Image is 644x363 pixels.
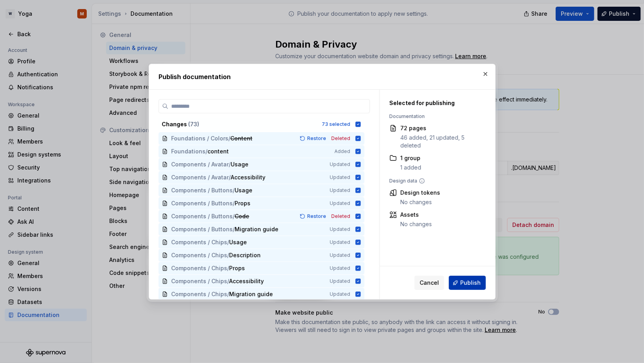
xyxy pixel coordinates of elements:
[171,251,227,259] span: Components / Chips
[229,290,273,298] span: Migration guide
[229,277,264,285] span: Accessibility
[171,160,229,168] span: Components / Avatar
[389,113,477,120] div: Documentation
[233,225,235,233] span: /
[231,160,248,168] span: Usage
[171,147,205,155] span: Foundations
[235,186,252,194] span: Usage
[297,135,330,142] button: Restore
[171,277,227,285] span: Components / Chips
[400,154,421,162] div: 1 group
[334,148,350,155] span: Added
[330,265,350,271] span: Updated
[227,290,229,298] span: /
[330,278,350,284] span: Updated
[207,147,229,155] span: content
[330,291,350,297] span: Updated
[229,160,231,168] span: /
[229,264,245,272] span: Props
[227,277,229,285] span: /
[233,199,235,207] span: /
[229,251,261,259] span: Description
[171,290,227,298] span: Components / Chips
[227,251,229,259] span: /
[230,135,252,142] span: Content
[171,135,228,142] span: Foundations / Colors
[227,264,229,272] span: /
[389,99,477,107] div: Selected for publishing
[400,124,477,132] div: 72 pages
[420,279,439,287] span: Cancel
[171,264,227,272] span: Components / Chips
[330,239,350,245] span: Updated
[235,212,250,220] span: Code
[389,178,477,184] div: Design data
[330,174,350,181] span: Updated
[400,220,432,228] div: No changes
[188,121,199,127] span: ( 73 )
[400,189,440,197] div: Design tokens
[449,276,486,290] button: Publish
[171,173,229,181] span: Components / Avatar
[233,186,235,194] span: /
[330,200,350,206] span: Updated
[330,226,350,232] span: Updated
[307,135,326,142] span: Restore
[228,135,230,142] span: /
[231,173,265,181] span: Accessibility
[400,198,440,206] div: No changes
[205,147,207,155] span: /
[331,213,350,219] span: Deleted
[229,173,231,181] span: /
[400,211,432,219] div: Assets
[330,161,350,168] span: Updated
[162,120,317,128] div: Changes
[235,225,278,233] span: Migration guide
[460,279,481,287] span: Publish
[235,199,250,207] span: Props
[171,238,227,246] span: Components / Chips
[171,225,233,233] span: Components / Buttons
[227,238,229,246] span: /
[233,212,235,220] span: /
[331,135,350,142] span: Deleted
[171,212,233,220] span: Components / Buttons
[400,164,421,171] div: 1 added
[400,134,477,149] div: 46 added, 21 updated, 5 deleted
[330,252,350,258] span: Updated
[322,121,350,127] div: 73 selected
[307,213,326,219] span: Restore
[229,238,247,246] span: Usage
[414,276,444,290] button: Cancel
[297,212,330,220] button: Restore
[330,187,350,193] span: Updated
[171,199,233,207] span: Components / Buttons
[159,72,486,81] h2: Publish documentation
[171,186,233,194] span: Components / Buttons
